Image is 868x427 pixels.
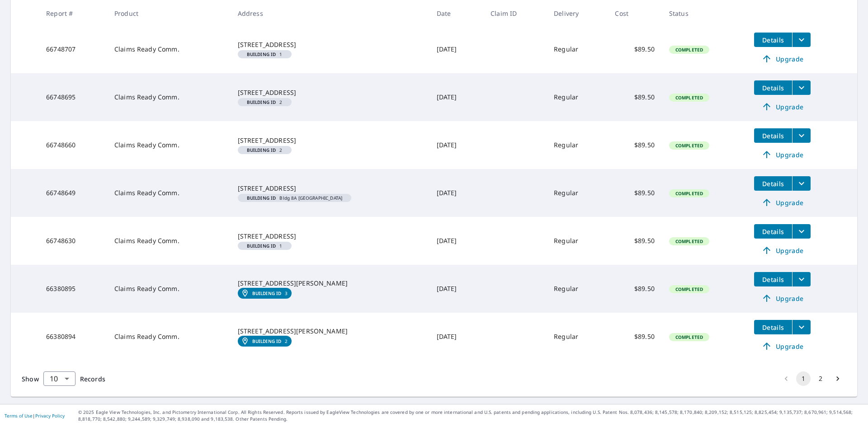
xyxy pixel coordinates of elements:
td: Claims Ready Comm. [107,73,231,121]
em: Building ID [247,244,276,248]
td: 66380895 [39,265,107,313]
td: [DATE] [429,313,483,361]
td: Claims Ready Comm. [107,313,231,361]
button: detailsBtn-66748649 [754,176,792,191]
span: Completed [670,47,708,53]
td: 66748695 [39,73,107,121]
span: Upgrade [759,293,805,304]
em: Building ID [247,100,276,104]
span: Upgrade [759,197,805,208]
a: Upgrade [754,99,811,114]
td: Regular [547,121,608,169]
td: [DATE] [429,73,483,121]
button: filesDropdownBtn-66748630 [792,224,811,239]
button: detailsBtn-66748630 [754,224,792,239]
span: Upgrade [759,101,805,112]
div: [STREET_ADDRESS] [238,184,422,193]
a: Building ID3 [238,288,292,299]
span: Completed [670,142,708,149]
span: Completed [670,334,708,340]
td: [DATE] [429,121,483,169]
span: 1 [241,52,288,56]
span: Completed [670,286,708,292]
a: Privacy Policy [35,413,65,419]
span: Show [22,375,39,383]
td: 66748707 [39,25,107,73]
td: Regular [547,265,608,313]
span: 1 [241,244,288,248]
span: Records [80,375,105,383]
span: Details [759,36,787,44]
button: Go to next page [830,371,845,386]
span: Details [759,227,787,236]
em: Building ID [247,52,276,56]
td: Regular [547,217,608,265]
div: Show 10 records [43,371,75,386]
button: page 1 [796,371,811,386]
div: [STREET_ADDRESS] [238,136,422,145]
a: Upgrade [754,147,811,162]
button: filesDropdownBtn-66380894 [792,320,811,334]
em: Building ID [247,148,276,152]
a: Upgrade [754,195,811,210]
span: Upgrade [759,341,805,352]
em: Building ID [247,196,276,200]
span: Completed [670,94,708,101]
button: filesDropdownBtn-66748695 [792,80,811,95]
td: [DATE] [429,25,483,73]
td: Claims Ready Comm. [107,217,231,265]
div: [STREET_ADDRESS] [238,88,422,97]
td: $89.50 [608,121,661,169]
span: Upgrade [759,53,805,64]
button: Go to page 2 [813,371,828,386]
td: $89.50 [608,169,661,217]
button: detailsBtn-66748660 [754,128,792,143]
span: Details [759,131,787,140]
td: Regular [547,169,608,217]
span: Upgrade [759,149,805,160]
a: Upgrade [754,291,811,305]
p: | [5,413,65,418]
button: filesDropdownBtn-66380895 [792,272,811,286]
span: 2 [241,148,288,152]
div: [STREET_ADDRESS] [238,40,422,49]
td: 66748630 [39,217,107,265]
td: [DATE] [429,217,483,265]
button: detailsBtn-66380894 [754,320,792,334]
span: 2 [241,100,288,104]
td: Claims Ready Comm. [107,25,231,73]
div: [STREET_ADDRESS][PERSON_NAME] [238,279,422,288]
span: Details [759,275,787,284]
a: Building ID2 [238,336,292,347]
td: Claims Ready Comm. [107,121,231,169]
button: detailsBtn-66748707 [754,33,792,47]
td: 66748660 [39,121,107,169]
span: Completed [670,238,708,244]
td: [DATE] [429,265,483,313]
button: filesDropdownBtn-66748707 [792,33,811,47]
a: Upgrade [754,243,811,258]
nav: pagination navigation [778,371,846,386]
span: Completed [670,190,708,197]
span: Details [759,84,787,92]
a: Terms of Use [5,413,33,419]
div: [STREET_ADDRESS] [238,232,422,241]
td: $89.50 [608,25,661,73]
td: $89.50 [608,265,661,313]
td: $89.50 [608,73,661,121]
div: [STREET_ADDRESS][PERSON_NAME] [238,327,422,336]
td: Regular [547,25,608,73]
span: Details [759,179,787,188]
td: [DATE] [429,169,483,217]
em: Building ID [252,291,282,296]
div: 10 [43,366,75,391]
span: Details [759,323,787,332]
td: Regular [547,73,608,121]
td: Claims Ready Comm. [107,169,231,217]
td: $89.50 [608,217,661,265]
a: Upgrade [754,339,811,353]
em: Building ID [252,338,282,344]
span: Upgrade [759,245,805,256]
span: Bldg 8A [GEOGRAPHIC_DATA] [241,196,348,200]
td: $89.50 [608,313,661,361]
